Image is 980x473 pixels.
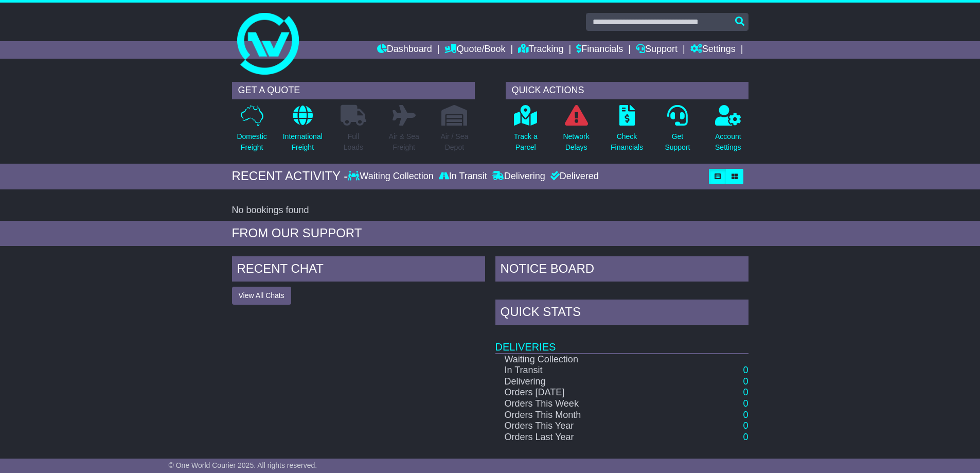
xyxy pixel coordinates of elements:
td: Orders This Month [495,410,679,421]
a: Track aParcel [513,104,538,159]
p: Full Loads [341,131,366,153]
td: Deliveries [495,327,749,354]
p: Get Support [665,131,690,153]
p: Track a Parcel [514,131,538,153]
p: Network Delays [563,131,589,153]
a: Support [636,41,678,59]
p: Check Financials [611,131,643,153]
span: © One World Courier 2025. All rights reserved. [169,461,317,469]
a: Financials [576,41,623,59]
td: Orders Last Year [495,432,679,443]
div: FROM OUR SUPPORT [232,226,749,241]
a: 0 [743,387,748,397]
div: RECENT CHAT [232,256,485,284]
td: Waiting Collection [495,354,679,365]
p: Domestic Freight [237,131,266,153]
a: 0 [743,432,748,442]
a: CheckFinancials [610,104,644,159]
p: Air & Sea Freight [389,131,419,153]
p: Account Settings [715,131,741,153]
div: RECENT ACTIVITY - [232,169,348,184]
a: 0 [743,365,748,375]
a: GetSupport [664,104,690,159]
a: 0 [743,410,748,420]
p: International Freight [283,131,323,153]
a: AccountSettings [715,104,742,159]
a: Settings [690,41,736,59]
td: Orders This Week [495,398,679,410]
a: NetworkDelays [562,104,590,159]
a: 0 [743,376,748,387]
a: 0 [743,421,748,431]
div: Delivering [490,171,548,182]
div: Waiting Collection [348,171,436,182]
a: DomesticFreight [236,104,267,159]
a: Tracking [518,41,563,59]
a: InternationalFreight [282,104,323,159]
div: No bookings found [232,205,749,216]
a: Quote/Book [444,41,505,59]
td: Finances [495,443,749,469]
a: Dashboard [377,41,432,59]
td: Orders This Year [495,421,679,432]
a: 0 [743,398,748,409]
div: In Transit [436,171,490,182]
p: Air / Sea Depot [441,131,469,153]
div: NOTICE BOARD [495,256,749,284]
button: View All Chats [232,287,291,305]
td: In Transit [495,365,679,376]
td: Orders [DATE] [495,387,679,398]
div: QUICK ACTIONS [506,82,749,99]
td: Delivering [495,376,679,388]
div: Quick Stats [495,300,749,327]
div: Delivered [548,171,599,182]
div: GET A QUOTE [232,82,475,99]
